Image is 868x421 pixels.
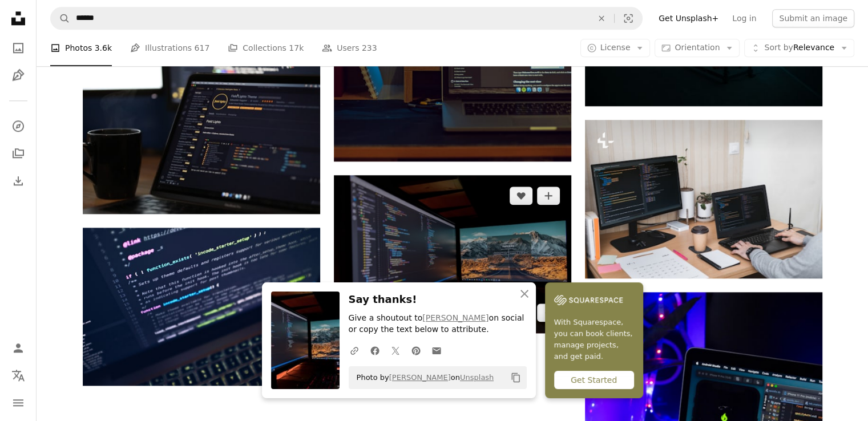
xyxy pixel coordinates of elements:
p: Give a shoutout to on social or copy the text below to attribute. [349,313,527,335]
button: Copy to clipboard [506,368,526,387]
button: Like [510,187,532,205]
a: turned on gray laptop computer [83,301,320,311]
a: Users 233 [322,30,377,66]
a: Illustrations [7,64,30,87]
span: 617 [195,42,210,54]
span: Orientation [675,43,720,52]
button: Submit an image [772,9,854,27]
a: Share on Twitter [385,339,406,362]
span: 233 [362,42,377,54]
button: Sort byRelevance [744,39,854,57]
a: [PERSON_NAME] [389,373,451,382]
button: Language [7,364,30,387]
a: Log in / Sign up [7,337,30,359]
img: a person sitting at a desk with two computer monitors [585,120,822,278]
span: With Squarespace, you can book clients, manage projects, and get paid. [554,317,634,362]
a: [PERSON_NAME] [422,313,488,322]
span: 17k [289,42,304,54]
a: Collections [7,142,30,165]
span: Relevance [764,42,834,54]
img: file-1747939142011-51e5cc87e3c9 [554,292,623,309]
a: Collections 17k [228,30,304,66]
form: Find visuals sitewide [50,7,643,30]
div: Get Started [554,371,634,389]
span: Sort by [764,43,793,52]
a: Photos [7,37,30,59]
a: Unsplash [460,373,494,382]
a: Download History [7,169,30,192]
h3: Say thanks! [349,292,527,308]
img: black samsung flat screen computer monitor [83,56,320,214]
button: Visual search [615,7,642,29]
button: Menu [7,391,30,414]
a: With Squarespace, you can book clients, manage projects, and get paid.Get Started [545,282,643,398]
a: black samsung flat screen computer monitor [83,129,320,140]
button: Add to Collection [537,187,560,205]
a: two black flat screen computer monitors [334,249,571,259]
a: a person sitting at a desk with two computer monitors [585,194,822,204]
img: turned on gray laptop computer [83,228,320,386]
a: Share on Facebook [365,339,385,362]
a: Explore [7,115,30,137]
span: Photo by on [351,369,494,387]
a: Home — Unsplash [7,7,30,32]
a: Log in [725,9,763,27]
img: two black flat screen computer monitors [334,175,571,333]
a: Illustrations 617 [130,30,209,66]
a: Get Unsplash+ [652,9,725,27]
button: License [580,39,651,57]
span: License [600,43,631,52]
button: Search Unsplash [51,7,70,29]
button: Clear [589,7,614,29]
button: Orientation [655,39,740,57]
a: Share over email [426,339,447,362]
a: Share on Pinterest [406,339,426,362]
